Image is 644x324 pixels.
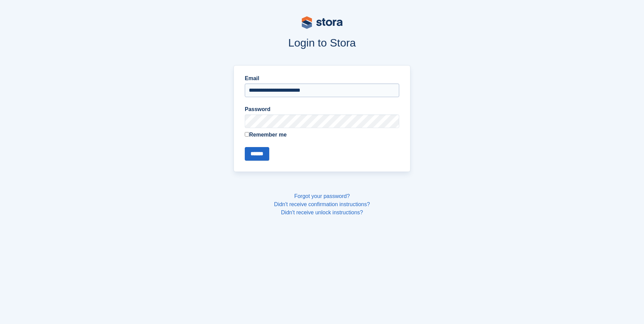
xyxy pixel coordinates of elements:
[281,210,363,215] a: Didn't receive unlock instructions?
[294,193,350,199] a: Forgot your password?
[245,105,399,113] label: Password
[245,74,399,83] label: Email
[274,201,370,207] a: Didn't receive confirmation instructions?
[104,37,540,49] h1: Login to Stora
[245,132,249,137] input: Remember me
[245,131,399,139] label: Remember me
[302,16,343,29] img: stora-logo-53a41332b3708ae10de48c4981b4e9114cc0af31d8433b30ea865607fb682f29.svg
